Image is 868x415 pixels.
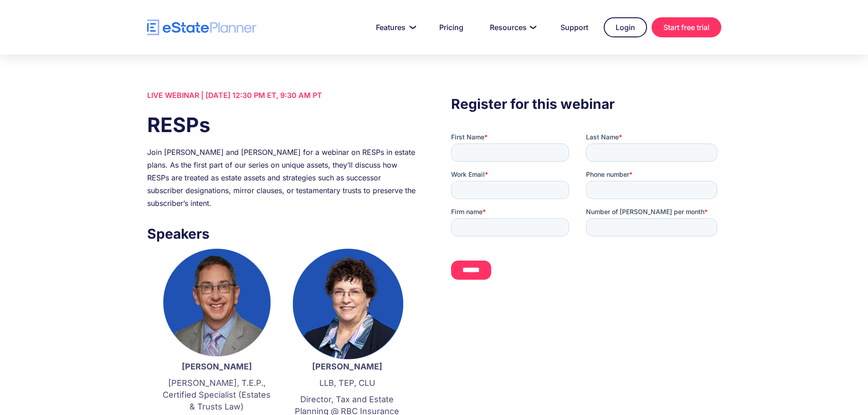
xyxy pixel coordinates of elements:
[147,111,417,139] h1: RESPs
[604,17,647,37] a: Login
[147,146,417,210] div: Join [PERSON_NAME] and [PERSON_NAME] for a webinar on RESPs in estate plans. As the first part of...
[652,17,721,37] a: Start free trial
[147,223,417,244] h3: Speakers
[451,93,721,114] h3: Register for this webinar
[550,18,599,36] a: Support
[291,377,403,389] p: LLB, TEP, CLU
[161,377,273,413] p: [PERSON_NAME], T.E.P., Certified Specialist (Estates & Trusts Law)
[312,362,382,371] strong: [PERSON_NAME]
[451,133,721,296] iframe: Form 0
[365,18,424,36] a: Features
[182,362,252,371] strong: [PERSON_NAME]
[479,18,545,36] a: Resources
[147,20,257,36] a: home
[147,89,417,102] div: LIVE WEBINAR | [DATE] 12:30 PM ET, 9:30 AM PT
[428,18,474,36] a: Pricing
